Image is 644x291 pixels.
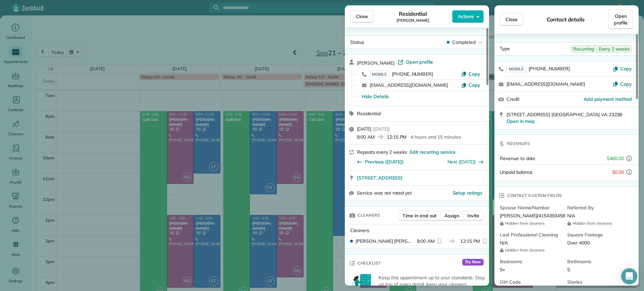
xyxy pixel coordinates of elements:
span: Actions [458,13,474,20]
span: Revenue to date [500,155,535,161]
a: MOBILE[PHONE_NUMBER] [506,65,570,72]
span: [DATE] [357,126,371,132]
span: 12:15 PM [387,134,407,140]
span: Copy [469,71,480,77]
button: Copy [461,71,480,77]
span: 8:00 AM [357,134,375,140]
span: [PHONE_NUMBER] [529,66,570,72]
button: Setup ratings [453,190,483,196]
span: 5+ [500,267,505,273]
span: Time in and out [402,212,436,219]
span: Revenues [507,140,530,147]
button: Copy [613,65,632,72]
a: Add payment method [584,96,632,102]
span: Hidden from cleaners [500,247,562,253]
span: Cleaners [358,212,380,219]
span: Unpaid balance [500,169,533,175]
a: MOBILE[PHONE_NUMBER] [370,71,433,77]
span: Checklist [358,260,381,267]
a: [EMAIL_ADDRESS][DOMAIN_NAME] [506,81,585,87]
span: Square Footage [567,231,629,238]
span: N/A [500,240,508,246]
button: Copy [613,81,632,87]
span: Repeats every 2 weeks [357,149,407,155]
span: MOBILE [370,71,389,78]
span: 8:00 AM [417,238,435,244]
span: Status [350,39,364,45]
button: Time in and out [398,211,441,221]
span: Edit recurring service [410,149,455,155]
span: Completed [452,39,476,46]
span: Contact custom fields [507,192,562,199]
button: Next ([DATE]) [447,158,484,165]
span: 5 [567,267,570,273]
span: Dirt Code [500,279,562,285]
span: Recurring - Every 2 weeks [571,45,632,53]
a: Open profile [398,59,433,65]
span: Assign [444,212,459,219]
span: Previous ([DATE]) [365,158,404,165]
span: Open profile [406,59,433,65]
span: Service was not rated yet [357,190,412,197]
span: Referred By [567,204,629,211]
span: Credit [506,96,520,102]
a: [STREET_ADDRESS] [357,174,485,181]
span: Hidden from cleaners [500,221,562,226]
span: Open profile [614,13,628,26]
span: [STREET_ADDRESS] [GEOGRAPHIC_DATA] VA 23238 · [506,112,623,125]
span: Residential [357,111,381,117]
button: Previous ([DATE]) [357,158,404,165]
button: Hide Details [362,93,389,100]
span: Stories [567,279,629,285]
a: Open profile [608,10,633,29]
span: [PERSON_NAME] [396,18,429,23]
span: $460.00 [607,155,624,162]
div: Open Intercom Messenger [621,268,637,284]
button: Close [500,13,523,26]
span: MOBILE [506,65,526,72]
span: ( [DATE] ) [373,126,390,132]
span: Try Now [462,259,484,266]
span: · [394,60,398,66]
span: Copy [620,66,632,72]
span: Bathrooms [567,258,629,265]
button: Invite [463,211,484,221]
a: Open in map [506,118,535,124]
span: Invite [467,212,479,219]
span: Contact details [547,15,585,23]
button: Assign [440,211,464,221]
span: 12:15 PM [460,238,480,244]
span: [STREET_ADDRESS] [357,174,402,181]
span: [PERSON_NAME] [PERSON_NAME] [356,238,414,244]
button: Close [350,10,374,23]
span: Residential [399,10,427,18]
span: Close [356,13,368,20]
a: Next ([DATE]) [447,159,476,165]
span: $0.00 [612,169,624,175]
span: Copy [620,81,632,87]
p: 4 hours and 15 minutes [411,134,461,140]
span: Type [500,45,510,53]
span: N/A [567,213,575,219]
span: Over 4000 [567,240,590,246]
span: Last Professional Cleaning [500,231,562,238]
button: Copy [461,82,480,88]
span: Cleaners [350,227,369,233]
span: Spouse Name/Number [500,204,562,211]
span: Close [505,16,518,23]
span: Bedrooms [500,258,562,265]
a: [EMAIL_ADDRESS][DOMAIN_NAME] [370,82,448,88]
span: Copy [469,82,480,88]
span: [PERSON_NAME] [357,60,394,66]
span: [PHONE_NUMBER] [392,71,433,77]
span: Hidden from cleaners [567,221,629,226]
span: [PERSON_NAME]/4154393458 [500,213,565,219]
